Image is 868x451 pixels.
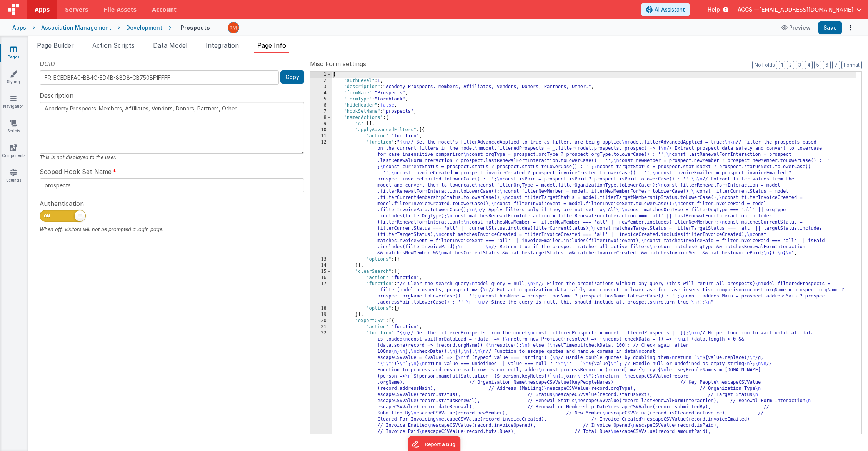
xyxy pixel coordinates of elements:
[796,61,803,69] button: 3
[228,22,239,33] img: 1e10b08f9103151d1000344c2f9be56b
[310,84,332,90] div: 3
[310,318,332,324] div: 20
[310,256,332,262] div: 13
[777,22,815,34] button: Preview
[280,70,304,84] button: Copy
[310,72,332,78] div: 1
[310,102,332,109] div: 6
[40,225,304,233] div: When off, visitors will not be prompted a login page.
[310,269,332,275] div: 15
[35,6,50,13] span: Apps
[832,61,840,69] button: 7
[310,306,332,312] div: 18
[310,139,332,256] div: 12
[310,121,332,127] div: 9
[310,133,332,139] div: 11
[752,61,777,69] button: No Folds
[310,78,332,84] div: 2
[310,127,332,133] div: 10
[310,281,332,306] div: 17
[40,167,112,176] span: Scoped Hook Set Name
[641,3,690,16] button: AI Assistant
[180,25,210,30] h4: Prospects
[65,6,88,13] span: Servers
[257,42,286,49] span: Page Info
[126,24,162,32] div: Development
[41,24,111,32] div: Association Management
[708,6,720,13] span: Help
[12,24,26,32] div: Apps
[805,61,813,69] button: 4
[104,6,137,13] span: File Assets
[40,91,73,100] span: Description
[818,21,842,34] button: Save
[845,22,856,33] button: Options
[310,312,332,318] div: 19
[40,59,55,68] span: UUID
[823,61,831,69] button: 6
[92,42,135,49] span: Action Scripts
[310,59,366,68] span: Misc Form settings
[310,90,332,96] div: 4
[153,42,187,49] span: Data Model
[787,61,794,69] button: 2
[759,6,853,13] span: [EMAIL_ADDRESS][DOMAIN_NAME]
[310,275,332,281] div: 16
[738,6,759,13] span: ACCS —
[779,61,785,69] button: 1
[841,61,862,69] button: Format
[738,6,862,13] button: ACCS — [EMAIL_ADDRESS][DOMAIN_NAME]
[310,115,332,121] div: 8
[310,96,332,102] div: 5
[37,42,74,49] span: Page Builder
[310,109,332,115] div: 7
[310,324,332,330] div: 21
[310,262,332,269] div: 14
[206,42,239,49] span: Integration
[40,154,304,161] div: This is not displayed to the user.
[814,61,821,69] button: 5
[40,199,84,208] span: Authentication
[655,6,685,13] span: AI Assistant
